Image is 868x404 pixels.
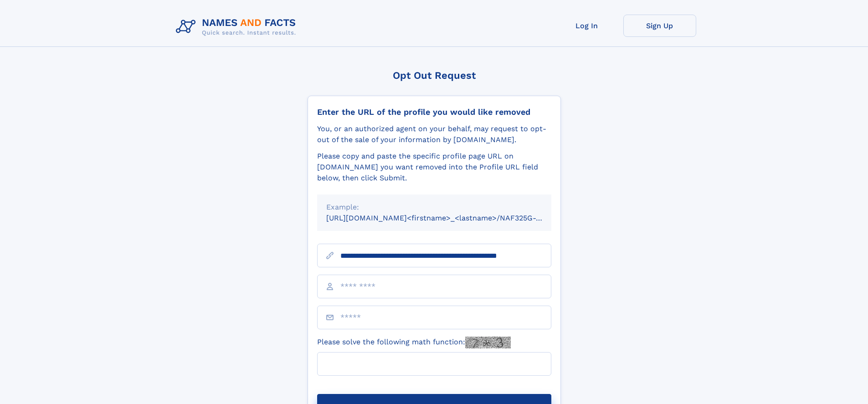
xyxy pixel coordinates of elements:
div: Please copy and paste the specific profile page URL on [DOMAIN_NAME] you want removed into the Pr... [317,151,551,184]
a: Sign Up [623,15,696,37]
div: Opt Out Request [308,70,561,81]
label: Please solve the following math function: [317,337,511,348]
div: Example: [326,202,542,213]
a: Log In [550,15,623,37]
div: You, or an authorized agent on your behalf, may request to opt-out of the sale of your informatio... [317,123,551,145]
small: [URL][DOMAIN_NAME]<firstname>_<lastname>/NAF325G-xxxxxxxx [326,214,569,222]
div: Enter the URL of the profile you would like removed [317,107,551,117]
img: Logo Names and Facts [172,15,303,39]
